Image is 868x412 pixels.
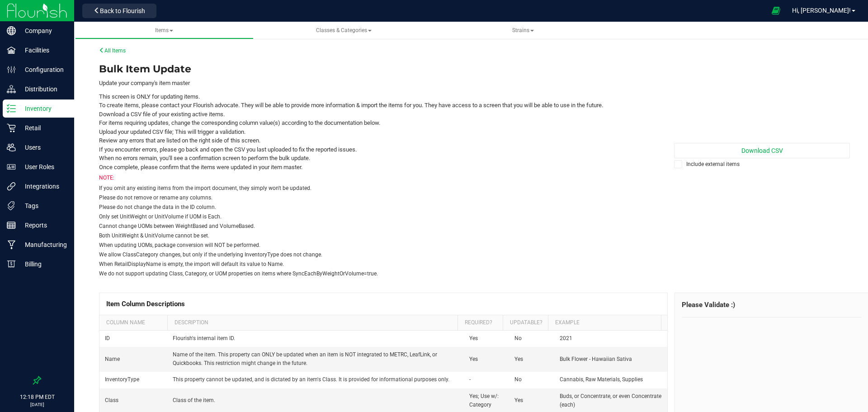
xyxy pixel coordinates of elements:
inline-svg: Billing [7,260,16,269]
th: Column Name [99,315,167,331]
td: Yes [509,347,554,372]
p: Facilities [16,45,70,56]
li: When no errors remain, you'll see a confirmation screen to perform the bulk update. [99,154,654,163]
inline-svg: Tags [7,201,16,210]
label: Include external items [674,160,850,168]
inline-svg: Inventory [7,104,16,113]
span: Download CSV [741,147,783,154]
th: Description [167,315,458,331]
p: Tags [16,200,70,211]
span: Please do not remove or rename any columns. [99,194,212,201]
p: Retail [16,123,70,133]
td: Yes [464,331,509,347]
td: No [509,372,554,388]
inline-svg: Integrations [7,182,16,191]
span: We do not support updating Class, Category, or UOM properties on items where SyncEachByWeightOrVo... [99,270,378,277]
span: Both UnitWeight & UnitVolume cannot be set. [99,232,209,239]
td: Cannabis, Raw Materials, Supplies [554,372,667,388]
td: ID [99,331,167,347]
p: Integrations [16,181,70,192]
span: Strains [512,27,534,33]
p: Users [16,142,70,153]
p: Reports [16,220,70,231]
span: Item Column Descriptions [106,300,185,308]
inline-svg: Company [7,26,16,35]
li: Once complete, please confirm that the items were updated in your item master. [99,163,654,172]
span: Classes & Categories [316,27,372,33]
span: Items [155,27,173,33]
span: Open Ecommerce Menu [766,2,786,19]
li: This screen is ONLY for updating items. [99,92,654,101]
span: Only set UnitWeight or UnitVolume if UOM is Each. [99,213,222,220]
label: Pin the sidebar to full width on large screens [33,376,42,385]
li: To create items, please contact your Flourish advocate. They will be able to provide more informa... [99,101,654,110]
inline-svg: User Roles [7,162,16,171]
td: This property cannot be updated, and is dictated by an item's Class. It is provided for informati... [167,372,464,388]
span: NOTE: [99,175,114,181]
p: Company [16,25,70,36]
span: Please do not change the data in the ID column. [99,204,216,210]
td: Flourish's internal item ID. [167,331,464,347]
li: Upload your updated CSV file; This will trigger a validation. [99,128,654,137]
inline-svg: Facilities [7,46,16,55]
p: Configuration [16,64,70,75]
td: Name [99,347,167,372]
li: Review any errors that are listed on the right side of this screen. [99,136,654,145]
inline-svg: Manufacturing [7,240,16,249]
th: Required? [458,315,503,331]
th: Updatable? [503,315,548,331]
span: When updating UOMs, package conversion will NOT be performed. [99,242,260,248]
inline-svg: Reports [7,221,16,230]
inline-svg: Retail [7,123,16,133]
inline-svg: Users [7,143,16,152]
p: [DATE] [4,401,70,408]
a: All Items [99,47,126,54]
td: No [509,331,554,347]
inline-svg: Configuration [7,65,16,74]
p: 12:18 PM EDT [4,393,70,401]
td: 2021 [554,331,667,347]
iframe: Resource center [9,340,36,367]
div: Please Validate :) [682,300,861,310]
span: Update your company's item master [99,80,190,86]
th: Example [548,315,661,331]
p: Distribution [16,84,70,95]
p: User Roles [16,161,70,172]
td: - [464,372,509,388]
td: Name of the item. This property can ONLY be updated when an item is NOT integrated to METRC, Leaf... [167,347,464,372]
inline-svg: Distribution [7,85,16,94]
p: Manufacturing [16,239,70,250]
button: Back to Flourish [82,4,156,18]
td: Bulk Flower - Hawaiian Sativa [554,347,667,372]
span: We allow ClassCategory changes, but only if the underlying InventoryType does not change. [99,251,322,258]
span: Hi, [PERSON_NAME]! [792,7,851,14]
span: If you omit any existing items from the import document, they simply won't be updated. [99,185,311,191]
li: For items requiring updates, change the corresponding column value(s) according to the documentat... [99,118,654,128]
span: Back to Flourish [100,7,145,14]
p: Inventory [16,103,70,114]
p: Billing [16,259,70,270]
li: Download a CSV file of your existing active items. [99,110,654,119]
span: Bulk Item Update [99,63,191,75]
span: When RetailDisplayName is empty, the import will default its value to Name. [99,261,284,267]
td: Yes [464,347,509,372]
td: InventoryType [99,372,167,388]
span: Cannot change UOMs between WeightBased and VolumeBased. [99,223,255,229]
li: If you encounter errors, please go back and open the CSV you last uploaded to fix the reported is... [99,145,654,154]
